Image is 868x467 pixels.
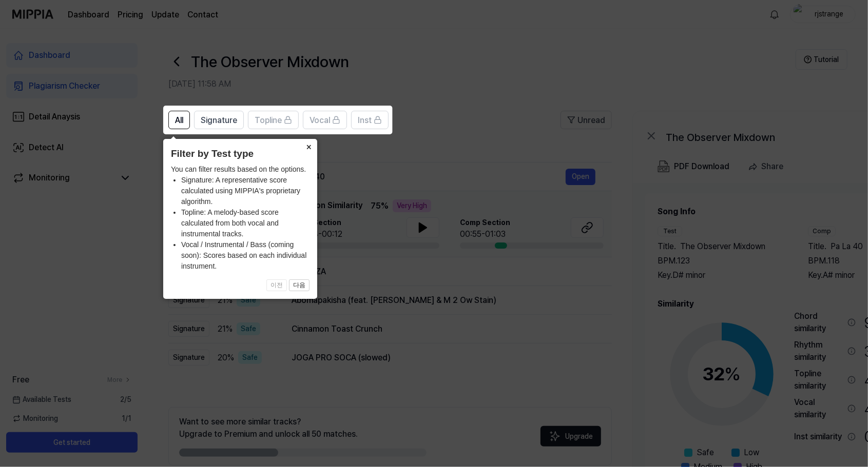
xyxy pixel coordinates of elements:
[289,279,310,292] button: 다음
[175,114,183,127] span: All
[194,111,244,129] button: Signature
[303,111,347,129] button: Vocal
[351,111,389,129] button: Inst
[255,114,282,127] span: Topline
[181,239,310,272] li: Vocal / Instrumental / Bass (coming soon): Scores based on each individual instrument.
[248,111,299,129] button: Topline
[181,207,310,239] li: Topline: A melody-based score calculated from both vocal and instrumental tracks.
[301,139,317,153] button: Close
[201,114,237,127] span: Signature
[181,175,310,207] li: Signature: A representative score calculated using MIPPIA's proprietary algorithm.
[358,114,372,127] span: Inst
[310,114,330,127] span: Vocal
[171,147,310,161] header: Filter by Test type
[171,164,310,272] div: You can filter results based on the options.
[168,111,190,129] button: All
